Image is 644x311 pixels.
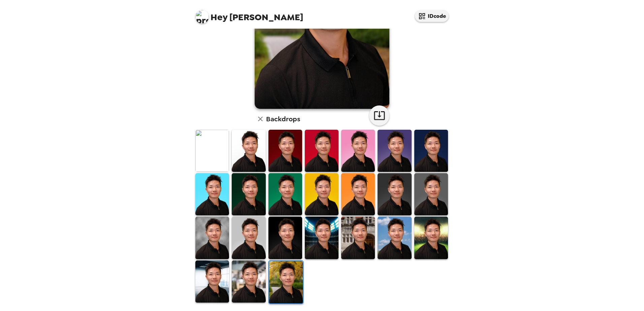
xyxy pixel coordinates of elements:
[195,10,209,24] img: profile pic
[266,114,300,124] h6: Backdrops
[211,11,227,23] span: Hey
[195,130,229,172] img: Original
[415,10,449,22] button: IDcode
[195,7,303,22] span: [PERSON_NAME]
